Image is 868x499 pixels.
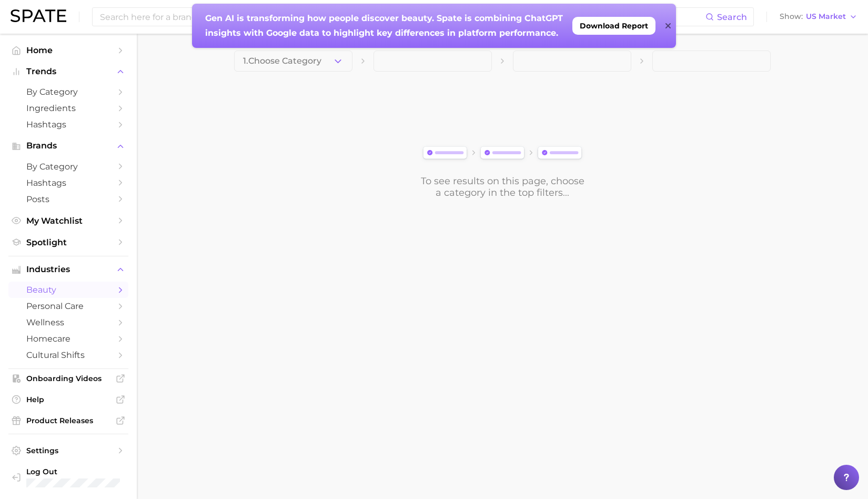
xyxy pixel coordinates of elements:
a: cultural shifts [8,347,128,363]
a: Log out. Currently logged in with e-mail beidsmo@grventures.com. [8,464,128,491]
a: Help [8,392,128,407]
span: Search [717,12,747,22]
span: Industries [26,265,110,274]
input: Search here for a brand, industry, or ingredient [99,8,705,26]
span: Brands [26,141,110,151]
span: Home [26,45,110,55]
span: beauty [26,285,110,295]
span: US Market [806,14,846,19]
span: by Category [26,162,110,172]
span: Log Out [26,467,125,476]
span: personal care [26,301,110,311]
span: Help [26,395,110,404]
span: My Watchlist [26,216,110,226]
span: cultural shifts [26,350,110,360]
button: 1.Choose Category [234,51,352,72]
a: personal care [8,298,128,314]
a: Settings [8,443,128,458]
button: ShowUS Market [777,10,860,24]
a: Spotlight [8,234,128,251]
span: Show [780,14,803,19]
span: Posts [26,194,110,204]
img: svg%3e [420,144,585,163]
span: 1. Choose Category [243,56,321,66]
a: Hashtags [8,116,128,133]
a: Product Releases [8,413,128,428]
a: Hashtags [8,175,128,191]
span: homecare [26,334,110,344]
a: by Category [8,158,128,175]
span: Ingredients [26,103,110,113]
a: beauty [8,282,128,298]
a: by Category [8,84,128,100]
button: Brands [8,138,128,154]
span: Hashtags [26,119,110,129]
span: Product Releases [26,416,110,425]
span: Settings [26,446,110,455]
a: Onboarding Videos [8,371,128,386]
a: Ingredients [8,100,128,116]
a: Home [8,42,128,58]
a: My Watchlist [8,213,128,229]
a: wellness [8,314,128,331]
span: wellness [26,317,110,327]
div: To see results on this page, choose a category in the top filters... [420,175,585,198]
a: homecare [8,331,128,347]
button: Trends [8,64,128,79]
img: SPATE [11,9,66,22]
span: Hashtags [26,178,110,188]
span: Trends [26,67,110,76]
span: by Category [26,87,110,97]
span: Spotlight [26,237,110,247]
a: Posts [8,191,128,207]
button: Industries [8,262,128,277]
span: Onboarding Videos [26,374,110,383]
